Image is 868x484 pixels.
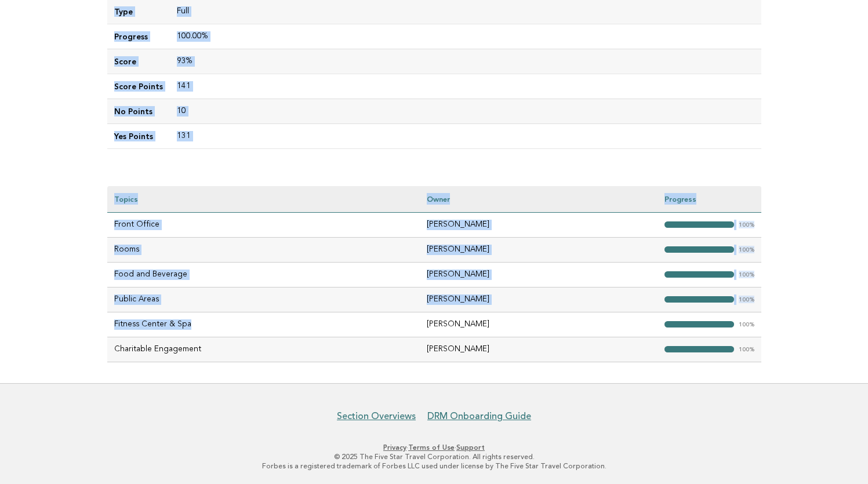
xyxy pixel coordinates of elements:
em: 100% [739,272,754,278]
strong: "> [664,346,734,352]
td: Score [107,49,170,74]
td: Rooms [107,237,420,262]
a: Support [456,443,485,452]
td: [PERSON_NAME] [420,212,657,237]
td: [PERSON_NAME] [420,287,657,312]
th: Topics [107,186,420,212]
td: Fitness Center & Spa [107,312,420,337]
td: [PERSON_NAME] [420,337,657,362]
em: 100% [739,297,754,303]
td: Progress [107,24,170,49]
a: Section Overviews [337,410,416,422]
p: Forbes is a registered trademark of Forbes LLC used under license by The Five Star Travel Corpora... [79,461,789,471]
td: 10 [170,99,761,123]
em: 100% [739,322,754,328]
strong: "> [664,221,734,228]
td: Score Points [107,74,170,99]
em: 100% [739,247,754,253]
th: Owner [420,186,657,212]
th: Progress [658,186,761,212]
strong: "> [664,296,734,303]
strong: "> [664,271,734,278]
td: [PERSON_NAME] [420,237,657,262]
td: Front Office [107,212,420,237]
em: 100% [739,222,754,228]
td: 131 [170,124,761,149]
p: · · [79,443,789,452]
a: DRM Onboarding Guide [427,410,531,422]
strong: "> [664,246,734,253]
td: Charitable Engagement [107,337,420,362]
td: 141 [170,74,761,99]
a: Terms of Use [408,443,455,452]
td: Public Areas [107,287,420,312]
td: 100.00% [170,24,761,49]
td: [PERSON_NAME] [420,312,657,337]
td: Yes Points [107,124,170,149]
strong: "> [664,321,734,327]
td: No Points [107,99,170,123]
td: Food and Beverage [107,262,420,287]
p: © 2025 The Five Star Travel Corporation. All rights reserved. [79,452,789,461]
em: 100% [739,347,754,353]
a: Privacy [383,443,406,452]
td: 93% [170,49,761,74]
td: [PERSON_NAME] [420,262,657,287]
